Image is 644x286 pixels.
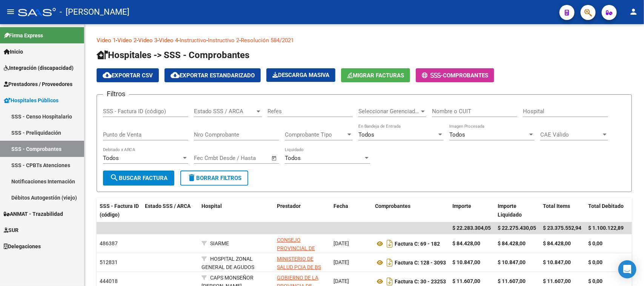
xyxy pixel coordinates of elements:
span: [DATE] [334,259,349,265]
span: SIARME [210,240,229,246]
mat-icon: cloud_download [171,71,180,80]
strong: $ 0,00 [588,240,603,246]
i: Descargar documento [385,257,395,269]
span: Comprobante Tipo [285,131,346,138]
span: Hospitales -> SSS - Comprobantes [97,50,249,60]
span: Exportar CSV [103,72,153,79]
span: Delegaciones [4,242,41,251]
span: Importe Liquidado [498,203,522,218]
mat-icon: person [629,7,638,16]
input: Fecha inicio [194,155,224,161]
span: HOSPITAL ZONAL GENERAL DE AGUDOS [PERSON_NAME] [201,256,254,279]
span: CONSEJO PROVINCIAL DE SALUD PUBLICA PCIADE RIO NEGRO [277,237,324,269]
span: Factura C [395,260,418,266]
datatable-header-cell: Importe [449,198,495,257]
span: Buscar Factura [110,175,168,181]
span: Fecha [334,203,348,209]
datatable-header-cell: Comprobantes [372,198,449,257]
span: 512831 [100,259,118,265]
strong: $ 84.428,00 [452,240,480,246]
span: COMPROBANTES [443,72,488,79]
span: Total Items [543,203,570,209]
span: Integración (discapacidad) [4,64,74,72]
a: Instructivo 2 [208,37,239,44]
span: Hospital [201,203,222,209]
span: MINISTERIO DE SALUD PCIA DE BS AS [277,256,321,279]
span: Todos [103,155,119,161]
input: Fecha fin [231,155,268,161]
span: Exportar Estandarizado [171,72,255,79]
mat-icon: delete [187,173,196,182]
strong: $ 10.847,00 [543,259,571,265]
span: Estado SSS / ARCA [145,203,191,209]
span: $ 1.100.122,89 [588,225,624,231]
span: Total Debitado [588,203,624,209]
datatable-header-cell: SSS - Factura ID (código) [97,198,142,257]
span: [DATE] [334,240,349,246]
span: Borrar Filtros [187,175,241,181]
button: Migrar Facturas [341,68,410,82]
span: Prestador [277,203,301,209]
datatable-header-cell: Importe Liquidado [495,198,540,257]
h3: Filtros [103,89,129,99]
span: Inicio [4,48,23,56]
span: Importe [452,203,471,209]
span: Hospitales Públicos [4,96,58,105]
span: $ 22.275.430,05 [498,225,536,231]
strong: $ 11.607,00 [543,278,571,284]
datatable-header-cell: Hospital [198,198,274,257]
datatable-header-cell: Total Items [540,198,585,257]
span: 486387 [100,240,118,246]
a: Video 4 [159,37,178,44]
span: SUR [4,226,18,234]
a: Video 2 [117,37,137,44]
span: SSS - Factura ID (código) [100,203,139,218]
strong: $ 10.847,00 [498,259,526,265]
span: Factura C [395,241,418,247]
a: Instructivo [180,37,206,44]
span: Estado SSS / ARCA [194,108,255,115]
mat-icon: menu [6,7,15,16]
strong: $ 0,00 [588,278,603,284]
strong: $ 11.607,00 [498,278,526,284]
strong: $ 11.607,00 [452,278,480,284]
datatable-header-cell: Estado SSS / ARCA [142,198,198,257]
span: 444018 [100,278,118,284]
button: -COMPROBANTES [416,68,494,82]
span: - [PERSON_NAME] [60,4,129,20]
button: Exportar CSV [97,68,159,82]
button: Descarga Masiva [266,68,335,82]
div: - 30643258737 [277,236,327,252]
p: - - - - - - [97,36,632,45]
span: - [422,72,443,79]
span: $ 23.375.552,94 [543,225,581,231]
datatable-header-cell: Fecha [330,198,372,257]
strong: $ 10.847,00 [452,259,480,265]
span: Todos [285,155,301,161]
span: Factura C [395,278,418,284]
datatable-header-cell: Total Debitado [585,198,630,257]
div: - 30626983398 [277,255,327,271]
button: Exportar Estandarizado [164,68,261,82]
strong: : 128 - 3093 [395,260,446,266]
mat-icon: cloud_download [103,71,112,80]
mat-icon: search [110,173,119,182]
span: Todos [449,131,465,138]
span: Prestadores / Proveedores [4,80,72,88]
i: Descargar documento [385,238,395,250]
span: Todos [358,131,374,138]
strong: $ 84.428,00 [498,240,526,246]
a: Video 1 [97,37,116,44]
span: CAE Válido [540,131,601,138]
span: [DATE] [334,278,349,284]
button: Buscar Factura [103,171,174,186]
app-download-masive: Descarga masiva de comprobantes (adjuntos) [266,68,335,82]
span: Seleccionar Gerenciador [358,108,420,115]
button: Open calendar [270,154,279,163]
span: Migrar Facturas [347,72,404,79]
strong: : 30 - 23253 [395,278,446,284]
span: Comprobantes [375,203,410,209]
strong: $ 84.428,00 [543,240,571,246]
span: ANMAT - Trazabilidad [4,210,63,218]
datatable-header-cell: Prestador [274,198,330,257]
